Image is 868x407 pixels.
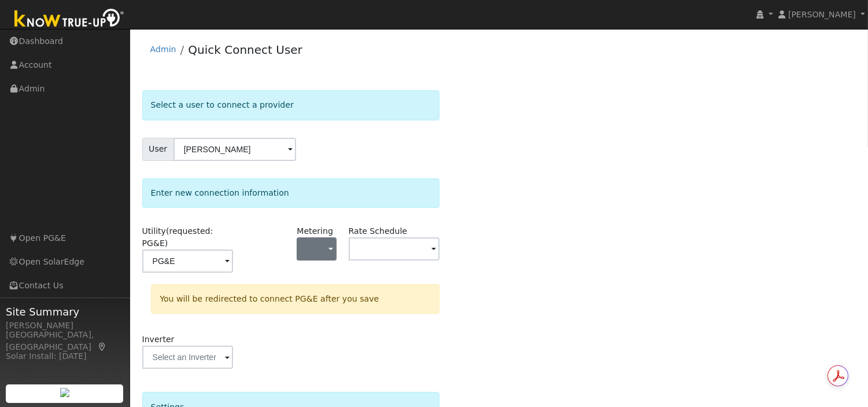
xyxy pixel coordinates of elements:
a: Map [97,342,108,351]
div: Select a user to connect a provider [142,90,440,120]
div: [PERSON_NAME] [6,320,124,332]
a: Admin [150,45,176,54]
a: Quick Connect User [188,43,302,57]
label: Utility [142,225,233,250]
div: [GEOGRAPHIC_DATA], [GEOGRAPHIC_DATA] [6,329,124,353]
div: Solar Install: [DATE] [6,350,124,362]
span: Site Summary [6,304,124,320]
img: Know True-Up [9,6,130,32]
span: User [142,138,174,161]
span: [PERSON_NAME] [788,10,856,19]
input: Select a Utility [142,250,233,273]
span: (requested: PG&E) [142,226,213,248]
label: Metering [297,225,333,237]
label: Rate Schedule [349,225,407,237]
img: retrieve [60,388,69,397]
div: You will be redirected to connect PG&E after you save [151,284,439,314]
label: Inverter [142,333,175,346]
div: Enter new connection information [142,178,440,208]
input: Select a User [173,138,296,161]
input: Select an Inverter [142,346,233,369]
